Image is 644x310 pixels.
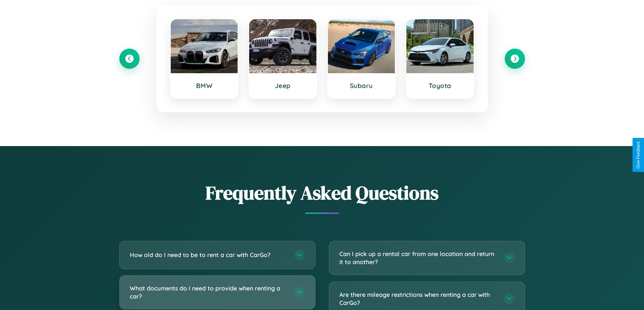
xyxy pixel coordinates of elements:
h2: Frequently Asked Questions [119,180,525,206]
div: Give Feedback [636,141,641,169]
h3: Are there mileage restrictions when renting a car with CarGo? [339,290,497,307]
h3: How old do I need to be to rent a car with CarGo? [130,251,287,259]
h3: Can I pick up a rental car from one location and return it to another? [339,250,497,266]
h3: BMW [177,82,231,90]
h3: Jeep [256,82,310,90]
h3: Toyota [413,82,467,90]
h3: Subaru [335,82,388,90]
h3: What documents do I need to provide when renting a car? [130,284,287,301]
